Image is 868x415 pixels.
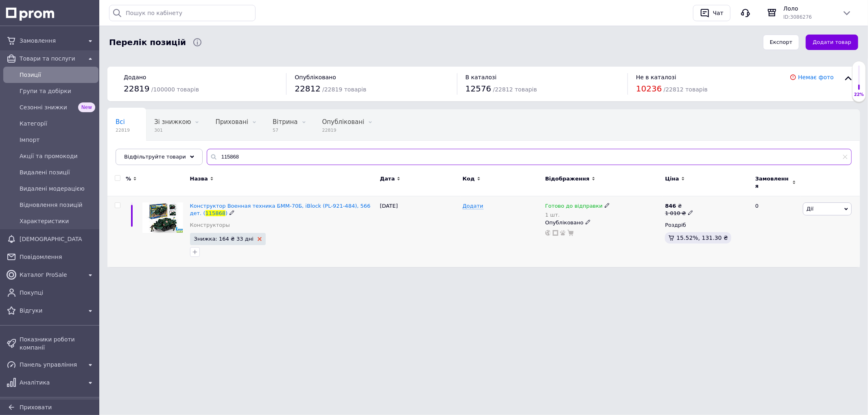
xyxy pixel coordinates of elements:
[78,102,95,112] span: New
[466,84,492,93] span: 12576
[20,37,82,45] span: Замовлення
[295,84,321,93] span: 22812
[545,219,661,226] div: Опубліковано
[116,118,125,126] span: Всі
[545,203,603,211] span: Готово до відправки
[194,236,254,241] span: Знижка: 164 ₴ 33 дні
[693,5,730,21] button: Чат
[322,118,365,126] span: Опубліковані
[206,210,226,216] span: 115868
[20,71,95,79] span: Позиції
[763,35,800,50] button: Експорт
[142,202,183,233] img: Конструктор Военная техника БMM-70Б, iBlock (PL-921-484), 566 дет. (115868)
[664,86,708,93] span: / 22812 товарів
[215,118,248,126] span: Приховані
[20,235,82,243] span: [DEMOGRAPHIC_DATA]
[20,404,52,411] span: Приховати
[20,253,95,261] span: Повідомлення
[20,120,95,128] span: Категорії
[273,127,297,133] span: 57
[124,154,186,160] span: Відфільтруйте товари
[273,118,297,126] span: Вітрина
[20,168,95,176] span: Видалені позиції
[665,222,748,229] div: Роздріб
[853,92,866,98] div: 22%
[750,196,801,267] div: 0
[20,335,95,352] span: Показники роботи компанії
[190,203,371,216] span: Конструктор Военная техника БMM-70Б, iBlock (PL-921-484), 566 дет. (
[798,74,834,80] a: Немає фото
[295,74,336,80] span: Опубліковано
[493,86,537,93] span: / 22812 товарів
[154,118,191,126] span: Зі знижкою
[665,210,693,217] div: 1 010 ₴
[116,149,175,156] span: Немає в наявності
[124,74,146,80] span: Додано
[636,74,676,80] span: Не в каталозі
[545,212,610,218] div: 1 шт.
[807,206,813,212] span: Дії
[20,87,95,95] span: Групи та добірки
[207,149,852,165] input: Пошук по назві позиції, артикулу і пошуковим запитам
[463,203,483,209] span: Додати
[20,378,82,387] span: Аналітика
[783,4,835,13] span: Лоло
[190,175,208,183] span: Назва
[806,35,858,50] button: Додати товар
[676,235,728,241] span: 15.52%, 131.30 ₴
[20,271,82,279] span: Каталог ProSale
[116,127,130,133] span: 22819
[20,289,95,297] span: Покупці
[190,203,371,216] a: Конструктор Военная техника БMM-70Б, iBlock (PL-921-484), 566 дет. (115868)
[466,74,497,80] span: В каталозі
[20,306,82,315] span: Відгуки
[109,37,186,48] span: Перелік позицій
[20,54,82,63] span: Товари та послуги
[225,210,227,216] span: )
[545,175,590,183] span: Відображення
[20,136,95,144] span: Імпорт
[463,175,475,183] span: Код
[151,86,199,93] span: / 100000 товарів
[20,201,95,209] span: Відновлення позицій
[380,175,395,183] span: Дата
[755,175,790,190] span: Замовлення
[322,86,366,93] span: / 22819 товарів
[20,185,95,193] span: Видалені модерацією
[665,175,679,183] span: Ціна
[378,196,461,267] div: [DATE]
[154,127,191,133] span: 301
[109,5,256,21] input: Пошук по кабінету
[124,84,150,93] span: 22819
[190,222,230,229] a: Конструкторы
[20,152,95,160] span: Акції та промокоди
[126,175,131,183] span: %
[20,217,95,225] span: Характеристики
[322,127,365,133] span: 22819
[20,103,75,111] span: Сезонні знижки
[711,7,725,19] div: Чат
[636,84,662,93] span: 10236
[665,203,676,209] b: 846
[20,361,82,369] span: Панель управління
[783,14,812,20] span: ID: 3086276
[665,202,693,210] div: ₴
